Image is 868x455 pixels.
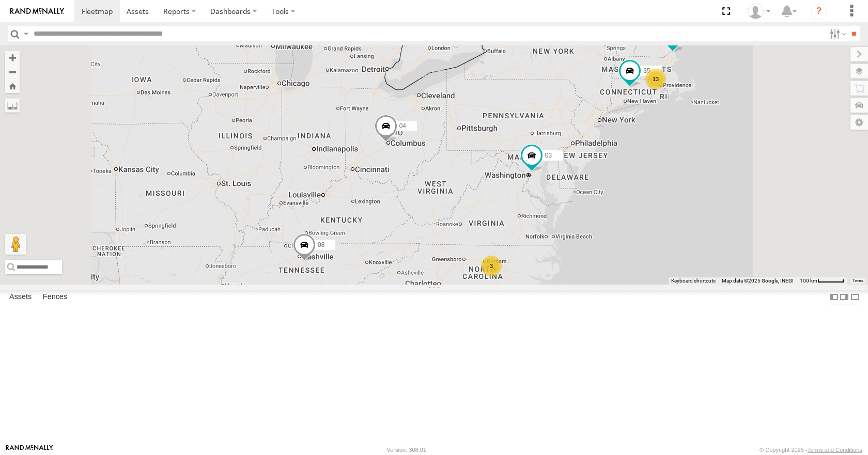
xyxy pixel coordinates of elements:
span: 08 [318,242,324,249]
div: 3 [481,256,502,276]
span: 35 [643,68,650,75]
button: Zoom Home [5,79,20,93]
i: ? [811,3,827,20]
a: Visit our Website [6,445,53,455]
label: Map Settings [850,115,868,130]
span: 04 [399,123,406,130]
div: Version: 308.01 [387,447,426,453]
span: 03 [545,152,552,159]
label: Hide Summary Table [850,290,860,305]
label: Dock Summary Table to the Left [829,290,839,305]
button: Drag Pegman onto the map to open Street View [5,234,26,255]
label: Fences [38,290,72,305]
button: Zoom in [5,51,20,65]
img: rand-logo.svg [10,8,64,15]
button: Map Scale: 100 km per 48 pixels [797,277,847,285]
span: 100 km [800,278,817,284]
label: Search Filter Options [826,26,848,41]
div: 13 [645,69,666,89]
button: Keyboard shortcuts [671,277,716,285]
label: Search Query [22,26,30,41]
button: Zoom out [5,65,20,79]
span: Map data ©2025 Google, INEGI [722,278,794,284]
a: Terms and Conditions [808,447,862,453]
label: Dock Summary Table to the Right [839,290,849,305]
div: © Copyright 2025 - [760,447,862,453]
label: Assets [4,290,37,305]
div: Aaron Kuchrawy [744,4,774,19]
a: Terms (opens in new tab) [853,278,863,283]
label: Measure [5,98,20,113]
